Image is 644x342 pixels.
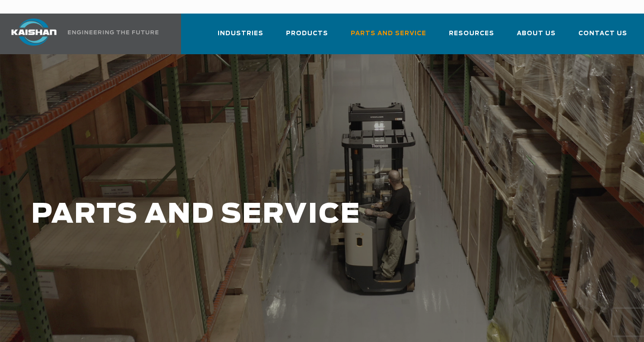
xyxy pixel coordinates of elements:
[517,22,556,52] a: About Us
[68,30,158,34] img: Engineering the future
[286,28,328,39] span: Products
[218,22,263,52] a: Industries
[31,200,514,230] h1: PARTS AND SERVICE
[578,22,627,52] a: Contact Us
[351,28,426,39] span: Parts and Service
[351,22,426,52] a: Parts and Service
[578,28,627,39] span: Contact Us
[517,28,556,39] span: About Us
[449,28,494,39] span: Resources
[286,22,328,52] a: Products
[218,28,263,39] span: Industries
[449,22,494,52] a: Resources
